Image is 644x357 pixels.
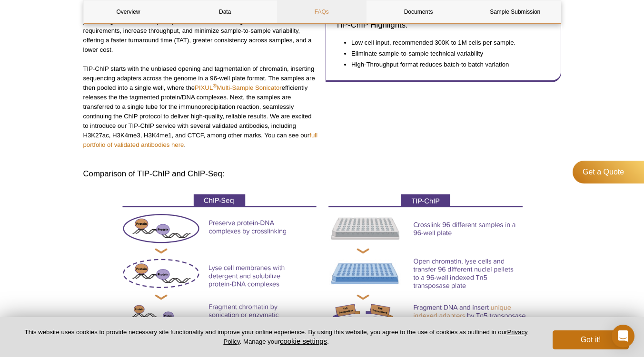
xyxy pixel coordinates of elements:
a: Privacy Policy [223,328,527,345]
li: Low cell input, recommended 300K to 1M cells per sample. [351,38,542,48]
a: Get a Quote [573,161,644,183]
h3: TIP-ChIP Highlights: [336,19,551,31]
div: Open Intercom Messenger [612,325,634,347]
a: PIXUL®Multi-Sample Sonicator [195,84,282,91]
a: FAQs [277,0,367,23]
p: This website uses cookies to provide necessary site functionality and improve your online experie... [15,328,537,346]
a: Sample Submission [470,0,560,23]
li: High-Throughput format reduces batch-to batch variation [351,60,542,69]
h3: Comparison of TIP-ChIP and ChIP-Seq: [83,168,561,180]
p: Tagmented, Indexed, and Pooled ChIP-Seq (TIP-ChIP) was developed for the rapid processing of 96 C... [83,7,319,55]
a: Overview [84,0,173,23]
p: TIP-ChIP starts with the unbiased opening and tagmentation of chromatin, inserting sequencing ada... [83,64,319,150]
button: cookie settings [280,337,327,345]
button: Got it! [553,330,629,349]
sup: ® [213,83,217,88]
li: Eliminate sample-to-sample technical variability [351,49,542,58]
a: Data [180,0,270,23]
a: Documents [374,0,463,23]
